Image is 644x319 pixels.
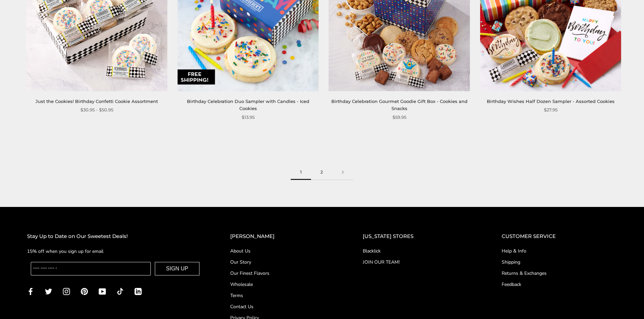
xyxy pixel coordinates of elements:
[392,114,406,121] span: $59.95
[502,281,617,288] a: Feedback
[502,259,617,266] a: Shipping
[187,99,309,111] a: Birthday Celebration Duo Sampler with Candles - Iced Cookies
[230,232,336,241] h2: [PERSON_NAME]
[331,99,468,111] a: Birthday Celebration Gourmet Goodie Gift Box - Cookies and Snacks
[230,292,336,299] a: Terms
[35,99,158,104] a: Just the Cookies! Birthday Confetti Cookie Assortment
[31,262,151,275] input: Enter your email
[45,287,52,295] a: Twitter
[502,232,617,241] h2: CUSTOMER SERVICE
[117,287,124,295] a: TikTok
[363,232,475,241] h2: [US_STATE] STORES
[544,106,557,113] span: $27.95
[291,165,311,180] span: 1
[63,287,70,295] a: Instagram
[230,303,336,310] a: Contact Us
[230,281,336,288] a: Wholesale
[27,232,203,241] h2: Stay Up to Date on Our Sweetest Deals!
[81,287,88,295] a: Pinterest
[27,247,203,255] p: 15% off when you sign up for email
[155,262,199,275] button: SIGN UP
[487,99,615,104] a: Birthday Wishes Half Dozen Sampler - Assorted Cookies
[230,259,336,266] a: Our Story
[27,287,34,295] a: Facebook
[363,247,475,255] a: Blacklick
[502,270,617,277] a: Returns & Exchanges
[99,287,106,295] a: YouTube
[502,247,617,255] a: Help & Info
[80,106,113,113] span: $30.95 - $50.95
[135,287,142,295] a: LinkedIn
[363,259,475,266] a: JOIN OUR TEAM!
[311,165,332,180] a: 2
[230,270,336,277] a: Our Finest Flavors
[230,247,336,255] a: About Us
[242,114,255,121] span: $13.95
[332,165,353,180] a: Next page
